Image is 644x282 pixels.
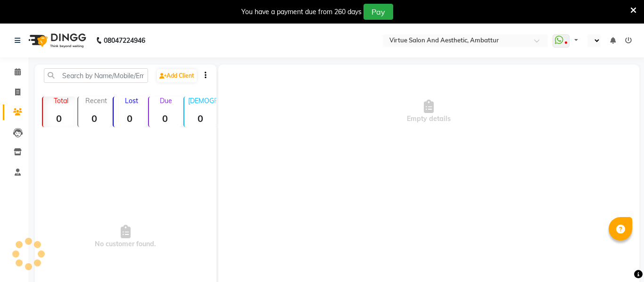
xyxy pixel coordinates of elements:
[47,97,75,105] p: Total
[82,97,111,105] p: Recent
[78,113,111,124] strong: 0
[114,113,146,124] strong: 0
[218,64,639,159] div: Empty details
[44,68,148,83] input: Search by Name/Mobile/Email/Code
[151,97,182,105] p: Due
[241,7,362,17] div: You have a payment due from 260 days
[117,97,146,105] p: Lost
[43,113,75,124] strong: 0
[363,4,393,20] button: Pay
[149,113,182,124] strong: 0
[184,113,217,124] strong: 0
[157,69,197,82] a: Add Client
[24,27,89,54] img: logo
[104,27,145,54] b: 08047224946
[188,97,217,105] p: [DEMOGRAPHIC_DATA]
